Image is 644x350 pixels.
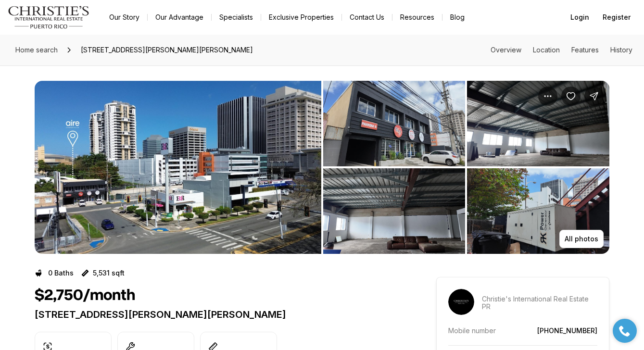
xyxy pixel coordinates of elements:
[35,81,609,254] div: Listing Photos
[561,87,581,106] button: Save Property: 133 CALLE O'NEILL
[35,81,321,254] button: View image gallery
[570,13,589,21] span: Login
[467,81,609,166] button: View image gallery
[392,11,442,24] a: Resources
[597,8,636,27] button: Register
[448,326,496,335] p: Mobile number
[559,230,604,248] button: All photos
[538,87,557,106] button: Property options
[323,81,610,254] li: 2 of 4
[148,11,211,24] a: Our Advantage
[8,6,90,29] img: logo
[565,235,598,243] p: All photos
[35,309,402,320] p: [STREET_ADDRESS][PERSON_NAME][PERSON_NAME]
[537,326,597,335] a: [PHONE_NUMBER]
[584,87,604,106] button: Share Property: 133 CALLE O'NEILL
[12,42,62,58] a: Home search
[442,11,472,24] a: Blog
[610,46,632,54] a: Skip to: History
[35,287,135,305] h1: $2,750/month
[571,46,599,54] a: Skip to: Features
[565,8,595,27] button: Login
[212,11,261,24] a: Specialists
[77,42,257,58] span: [STREET_ADDRESS][PERSON_NAME][PERSON_NAME]
[323,81,466,166] button: View image gallery
[491,46,632,54] nav: Page section menu
[342,11,392,24] button: Contact Us
[482,295,597,311] p: Christie's International Real Estate PR
[533,46,560,54] a: Skip to: Location
[603,13,631,21] span: Register
[467,168,609,254] button: View image gallery
[491,46,521,54] a: Skip to: Overview
[48,269,74,277] p: 0 Baths
[261,11,341,24] a: Exclusive Properties
[35,81,321,254] li: 1 of 4
[101,11,147,24] a: Our Story
[15,46,58,54] span: Home search
[323,168,466,254] button: View image gallery
[93,269,125,277] p: 5,531 sqft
